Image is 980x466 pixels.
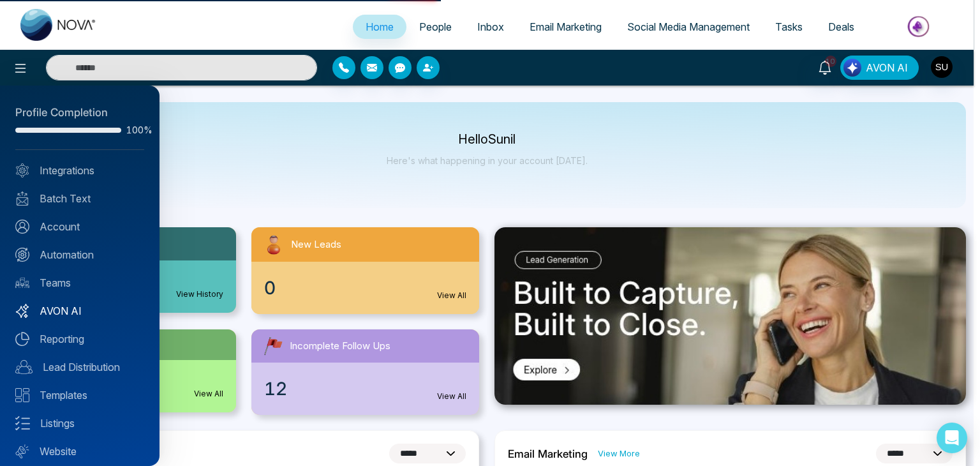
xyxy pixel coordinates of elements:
img: Account.svg [15,220,29,234]
img: team.svg [15,276,29,290]
a: Website [15,444,144,459]
img: Avon-AI.svg [15,304,29,318]
a: Integrations [15,163,144,178]
img: Reporting.svg [15,332,29,346]
img: Templates.svg [15,388,29,402]
a: Batch Text [15,191,144,206]
a: Lead Distribution [15,359,144,375]
a: AVON AI [15,303,144,319]
a: Automation [15,247,144,262]
div: Profile Completion [15,105,144,121]
div: Open Intercom Messenger [937,423,967,453]
img: Automation.svg [15,248,29,262]
a: Account [15,219,144,234]
img: Integrated.svg [15,163,29,177]
a: Templates [15,387,144,403]
a: Listings [15,416,144,431]
img: batch_text_white.png [15,192,29,206]
a: Teams [15,275,144,290]
img: Website.svg [15,444,29,458]
img: Lead-dist.svg [15,360,33,374]
a: Reporting [15,331,144,347]
img: Listings.svg [15,416,30,430]
span: 100% [126,126,144,135]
